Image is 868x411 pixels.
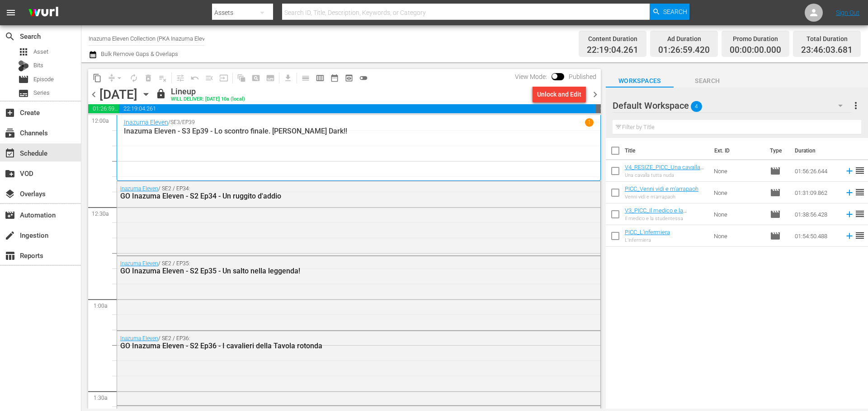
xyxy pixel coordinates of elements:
div: Bits [18,60,29,71]
div: Venni vidi e m'arrapaoh [625,194,698,200]
span: Clear Lineup [156,71,170,85]
span: Download as CSV [278,69,295,87]
span: reorder [854,165,865,176]
p: 1 [588,119,591,125]
td: None [710,182,766,203]
span: Overlays [5,189,15,199]
div: Content Duration [587,32,638,45]
span: 01:26:59.420 [88,104,119,113]
span: Month Calendar View [327,71,342,85]
a: V3_PICC_Il medico e la studentessa [625,207,687,221]
span: Series [18,88,29,99]
span: chevron_right [590,89,601,100]
div: L'infermiera [625,237,670,243]
span: 24 hours Lineup View is OFF [356,71,371,85]
span: Bits [33,61,43,70]
span: Search [5,31,15,42]
a: Inazuma Eleven [120,185,158,192]
span: content_copy [93,74,102,83]
span: Loop Content [127,71,141,85]
div: Lineup [171,87,245,97]
a: PICC_L'infermiera [625,229,670,236]
div: / SE2 / EP35: [120,260,548,275]
span: reorder [854,208,865,219]
td: 01:54:50.488 [791,225,841,247]
p: EP39 [182,119,195,125]
div: Total Duration [801,32,853,45]
span: lock [156,88,166,99]
a: V4_RESIZE_PICC_Una cavalla tutta nuda [625,164,704,177]
span: menu [5,7,16,18]
div: Unlock and Edit [537,86,581,102]
span: 22:19:04.261 [119,104,595,113]
span: Copy Lineup [90,71,104,85]
span: Episode [33,75,54,84]
span: Ingestion [5,230,15,241]
span: 23:46:03.681 [801,45,853,55]
span: 00:00:00.000 [730,45,781,55]
a: Inazuma Eleven [124,119,168,126]
div: Promo Duration [730,32,781,45]
svg: Add to Schedule [844,209,854,219]
span: Week Calendar View [313,71,327,85]
td: None [710,225,766,247]
th: Title [625,138,709,163]
span: chevron_left [88,89,99,100]
div: / SE2 / EP36: [120,335,548,350]
span: Reports [5,250,15,261]
a: Inazuma Eleven [120,260,158,267]
span: preview_outlined [344,74,354,83]
img: ans4CAIJ8jUAAAAAAAAAAAAAAAAAAAAAAAAgQb4GAAAAAAAAAAAAAAAAAAAAAAAAJMjXAAAAAAAAAAAAAAAAAAAAAAAAgAT5G... [22,2,65,23]
span: Create [5,107,15,118]
span: Create Series Block [263,71,278,85]
span: reorder [854,187,865,198]
span: 22:19:04.261 [587,45,638,55]
span: Day Calendar View [295,69,313,87]
a: Inazuma Eleven [120,335,158,342]
div: WILL DELIVER: [DATE] 10a (local) [171,97,245,102]
span: date_range_outlined [330,74,339,83]
span: 00:13:56.319 [596,104,601,113]
span: View Mode: [510,73,552,80]
p: SE3 / [170,119,182,125]
svg: Add to Schedule [844,166,854,176]
svg: Add to Schedule [844,188,854,198]
svg: Add to Schedule [844,231,854,241]
div: GO Inazuma Eleven - S2 Ep34 - Un ruggito d'addio [120,192,548,200]
span: Episode [770,187,781,198]
span: Search [674,75,741,87]
p: Inazuma Eleven - S3 Ep39 - Lo scontro finale. [PERSON_NAME] Dark!! [124,127,594,135]
th: Type [764,138,789,163]
span: Fill episodes with ad slates [202,71,217,85]
button: Search [650,4,689,20]
button: Unlock and Edit [533,86,586,102]
span: Episode [770,209,781,220]
a: PICC_Venni vidi e m'arrapaoh [625,185,698,192]
p: / [168,119,170,125]
div: Ad Duration [658,32,710,45]
span: Series [33,88,50,97]
span: Select an event to delete [141,71,156,85]
div: GO Inazuma Eleven - S2 Ep36 - I cavalieri della Tavola rotonda [120,342,548,350]
div: Una cavalla tutta nuda [625,172,707,178]
div: Il medico e la studentessa [625,216,707,222]
span: Episode [770,231,781,241]
td: 01:38:56.428 [791,203,841,225]
th: Duration [789,138,844,163]
span: Asset [18,46,29,57]
span: Episode [18,74,29,85]
button: more_vert [850,95,861,116]
span: 01:26:59.420 [658,45,710,55]
div: Default Workspace [613,93,851,118]
span: Automation [5,210,15,221]
span: VOD [5,168,15,179]
span: more_vert [850,100,861,111]
span: calendar_view_week_outlined [316,74,325,83]
span: Channels [5,128,15,139]
span: Customize Events [170,69,188,87]
td: 01:31:09.862 [791,182,841,203]
span: Toggle to switch from Published to Draft view. [552,73,558,79]
div: [DATE] [99,87,137,102]
div: GO Inazuma Eleven - S2 Ep35 - Un salto nella leggenda! [120,267,548,275]
span: Bulk Remove Gaps & Overlaps [99,51,178,57]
